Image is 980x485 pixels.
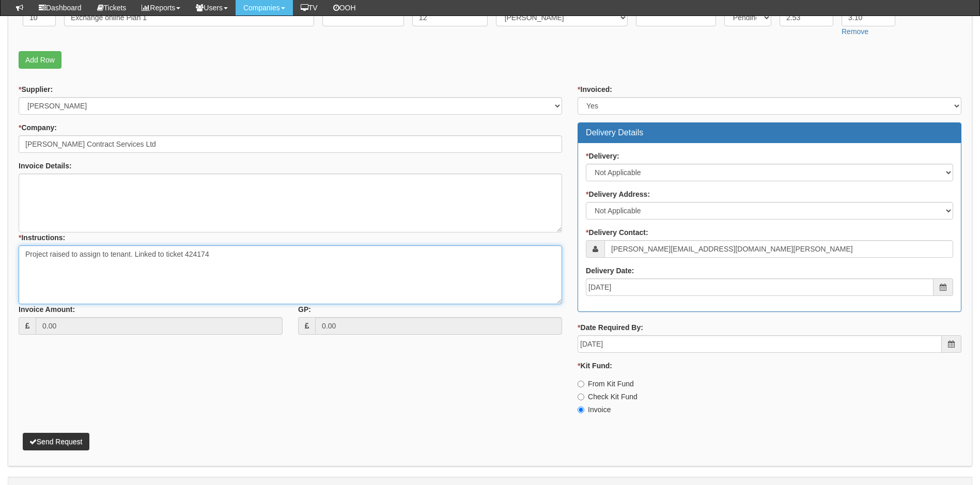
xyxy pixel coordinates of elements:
input: Check Kit Fund [578,394,584,400]
label: Delivery Contact: [586,227,648,238]
label: From Kit Fund [578,379,634,389]
label: Delivery Address: [586,189,650,199]
label: Invoiced: [578,84,612,95]
label: Company: [19,122,57,133]
button: Send Request [23,433,89,450]
label: Delivery Date: [586,265,634,276]
label: Date Required By: [578,322,643,333]
a: Remove [842,27,868,36]
h3: Delivery Details [586,128,953,137]
input: From Kit Fund [578,381,584,387]
label: Delivery: [586,151,619,161]
label: GP: [298,304,311,315]
label: Kit Fund: [578,361,612,371]
a: Add Row [19,51,61,69]
label: Invoice [578,404,611,415]
label: Instructions: [19,232,65,243]
label: Invoice Amount: [19,304,75,315]
input: Invoice [578,406,584,413]
label: Supplier: [19,84,53,95]
label: Check Kit Fund [578,392,637,402]
label: Invoice Details: [19,161,72,171]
